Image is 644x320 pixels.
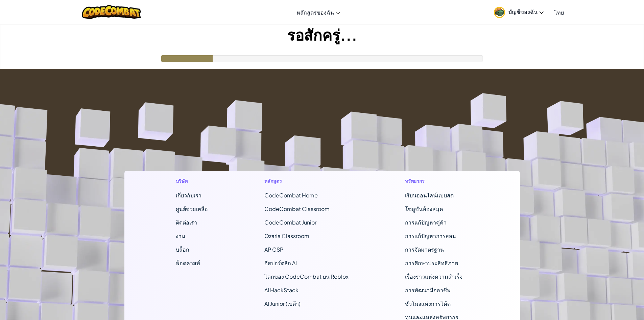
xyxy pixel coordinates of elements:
[296,9,334,16] span: หลักสูตรของฉัน
[264,300,301,307] a: AI Junior (เบต้า)
[264,246,283,253] a: AP CSP
[405,219,447,226] a: การแก้ปัญหาคู่ค้า
[405,246,444,253] a: การจัดมาตรฐาน
[293,3,343,21] a: หลักสูตรของฉัน
[405,192,454,199] a: เรียนออนไลน์แบบสด
[176,246,189,253] a: บล็อก
[264,219,316,226] a: CodeCombat Junior
[491,1,547,23] a: บัญชีของฉัน
[551,3,567,21] a: ไทย
[405,232,456,239] a: การแก้ปัญหาการสอน
[176,219,197,226] span: ติดต่อเรา
[405,273,462,280] a: เรื่องราวแห่งความสำเร็จ
[176,177,208,185] h1: บริษัท
[264,259,297,266] a: อีสปอร์ตลีก AI
[176,205,208,212] a: ศูนย์ช่วยเหลือ
[0,24,644,45] h1: รอสักครู่...
[176,192,201,199] a: เกี่ยวกับเรา
[494,7,505,18] img: avatar
[554,9,564,16] span: ไทย
[176,259,200,266] a: พ็อดคาสท์
[264,273,349,280] a: โลกของ CodeCombat บน Roblox
[405,177,468,185] h1: ทรัพยากร
[264,177,349,185] h1: หลักสูตร
[264,286,299,294] a: AI HackStack
[82,5,141,19] img: CodeCombat logo
[264,205,330,212] a: CodeCombat Classroom
[508,8,544,15] span: บัญชีของฉัน
[405,259,458,266] a: การศึกษาประสิทธิภาพ
[405,286,451,294] a: การพัฒนามืออาชีพ
[264,232,309,239] a: Ozaria Classroom
[264,192,318,199] span: CodeCombat Home
[176,232,185,239] a: งาน
[405,205,443,212] a: โซลูชันห้องสมุด
[405,300,451,307] a: ชั่วโมงแห่งการโค้ด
